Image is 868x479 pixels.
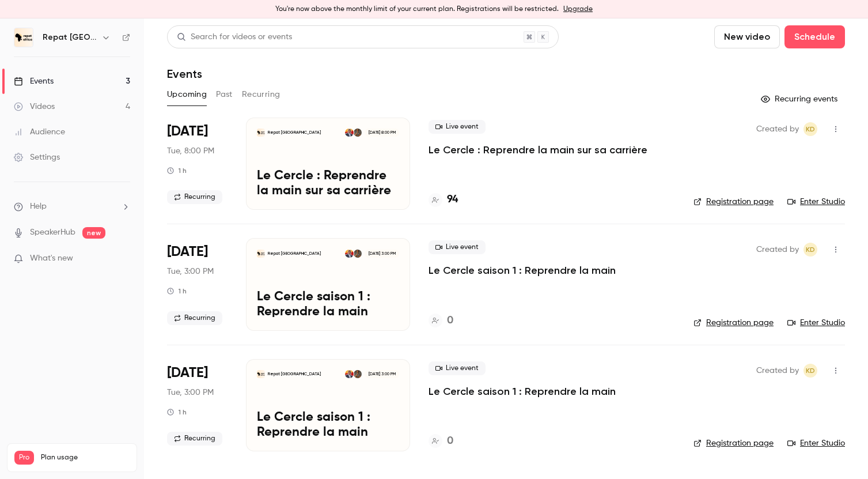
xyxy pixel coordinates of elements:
[167,387,214,398] span: Tue, 3:00 PM
[806,364,815,378] span: KD
[14,201,130,213] li: help-dropdown-opener
[429,384,616,398] a: Le Cercle saison 1 : Reprendre la main
[803,243,817,257] span: Kara Diaby
[14,76,54,87] div: Events
[246,359,410,451] a: Le Cercle saison 1 : Reprendre la mainRepat [GEOGRAPHIC_DATA]Hannah DehauteurKara Diaby[DATE] 3:0...
[447,192,458,208] h4: 94
[756,90,845,108] button: Recurring events
[167,118,228,210] div: Sep 30 Tue, 8:00 PM (Europe/Paris)
[257,370,265,378] img: Le Cercle saison 1 : Reprendre la main
[116,254,130,264] iframe: Noticeable Trigger
[429,361,486,375] span: Live event
[242,85,281,104] button: Recurring
[167,67,202,81] h1: Events
[167,243,208,261] span: [DATE]
[167,286,187,296] div: 1 h
[756,364,799,378] span: Created by
[447,433,453,449] h4: 0
[693,437,774,449] a: Registration page
[756,243,799,257] span: Created by
[41,453,130,462] span: Plan usage
[167,238,228,330] div: Oct 7 Tue, 1:00 PM (Africa/Abidjan)
[14,152,60,163] div: Settings
[787,437,845,449] a: Enter Studio
[787,196,845,208] a: Enter Studio
[803,122,817,136] span: Kara Diaby
[345,370,353,378] img: Kara Diaby
[167,166,187,175] div: 1 h
[257,250,265,258] img: Le Cercle saison 1 : Reprendre la main
[14,126,65,138] div: Audience
[429,240,486,254] span: Live event
[82,227,105,239] span: new
[345,250,353,258] img: Kara Diaby
[246,238,410,330] a: Le Cercle saison 1 : Reprendre la mainRepat [GEOGRAPHIC_DATA]Hannah DehauteurKara Diaby[DATE] 3:0...
[257,290,399,320] p: Le Cercle saison 1 : Reprendre la main
[756,122,799,136] span: Created by
[14,451,34,465] span: Pro
[167,364,208,382] span: [DATE]
[177,31,292,43] div: Search for videos or events
[268,371,321,377] p: Repat [GEOGRAPHIC_DATA]
[14,28,33,47] img: Repat Africa
[429,192,458,208] a: 94
[693,317,774,329] a: Registration page
[447,313,453,329] h4: 0
[365,250,399,258] span: [DATE] 3:00 PM
[354,250,362,258] img: Hannah Dehauteur
[167,311,222,325] span: Recurring
[563,5,593,14] a: Upgrade
[257,410,399,440] p: Le Cercle saison 1 : Reprendre la main
[167,359,228,451] div: Oct 14 Tue, 1:00 PM (Africa/Abidjan)
[167,432,222,446] span: Recurring
[167,190,222,204] span: Recurring
[429,263,616,277] a: Le Cercle saison 1 : Reprendre la main
[714,25,780,48] button: New video
[365,129,399,137] span: [DATE] 8:00 PM
[167,145,214,157] span: Tue, 8:00 PM
[30,201,47,213] span: Help
[43,32,97,43] h6: Repat [GEOGRAPHIC_DATA]
[429,143,647,157] a: Le Cercle : Reprendre la main sur sa carrière
[787,317,845,329] a: Enter Studio
[806,243,815,257] span: KD
[806,122,815,136] span: KD
[167,85,207,104] button: Upcoming
[365,370,399,378] span: [DATE] 3:00 PM
[30,252,73,265] span: What's new
[803,364,817,378] span: Kara Diaby
[354,129,362,137] img: Hannah Dehauteur
[167,122,208,141] span: [DATE]
[345,129,353,137] img: Kara Diaby
[354,370,362,378] img: Hannah Dehauteur
[14,101,55,112] div: Videos
[257,129,265,137] img: Le Cercle : Reprendre la main sur sa carrière
[784,25,845,48] button: Schedule
[268,130,321,135] p: Repat [GEOGRAPHIC_DATA]
[429,433,453,449] a: 0
[167,266,214,277] span: Tue, 3:00 PM
[268,251,321,257] p: Repat [GEOGRAPHIC_DATA]
[30,227,75,239] a: SpeakerHub
[167,408,187,417] div: 1 h
[257,169,399,199] p: Le Cercle : Reprendre la main sur sa carrière
[693,196,774,208] a: Registration page
[429,313,453,329] a: 0
[216,85,233,104] button: Past
[429,120,486,134] span: Live event
[246,118,410,210] a: Le Cercle : Reprendre la main sur sa carrièreRepat [GEOGRAPHIC_DATA]Hannah DehauteurKara Diaby[DA...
